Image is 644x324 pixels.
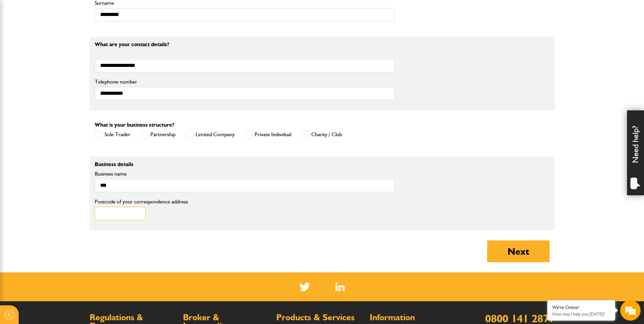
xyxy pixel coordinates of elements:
p: How may I help you today? [552,311,610,317]
img: Twitter [299,283,310,291]
button: Next [487,240,550,262]
textarea: Type your message and hit 'Enter' [9,123,124,203]
p: Business details [95,162,394,167]
div: Need help? [627,110,644,195]
label: What is your business structure? [95,122,174,128]
label: Private Individual [245,130,291,139]
div: Minimize live chat window [111,3,128,20]
a: LinkedIn [335,283,345,291]
label: Limited Company [186,130,235,139]
div: Chat with us now [35,38,114,47]
input: Enter your email address [9,83,124,98]
label: Charity / Club [301,130,342,139]
label: Partnership [141,130,176,139]
p: What are your contact details? [95,42,394,47]
div: We're Online! [552,305,610,310]
label: Telephone number [95,79,394,85]
input: Enter your phone number [9,103,124,118]
h2: Information [370,313,456,322]
label: Sole Trader [95,130,130,139]
label: Postcode of your correspondence address [95,199,198,204]
input: Enter your last name [9,63,124,78]
img: d_20077148190_company_1631870298795_20077148190 [12,38,29,47]
img: Linked In [335,283,345,291]
h2: Products & Services [276,313,363,322]
em: Start Chat [92,209,123,218]
label: Surname [95,0,394,6]
label: Business name [95,171,394,177]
